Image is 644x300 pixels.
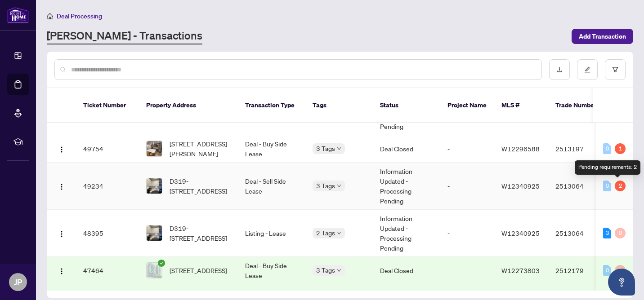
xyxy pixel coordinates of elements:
th: Status [373,88,440,123]
div: Pending requirements: 2 [575,160,640,175]
td: 49754 [76,135,139,163]
span: edit [584,66,590,73]
th: MLS # [494,88,548,123]
span: D319-[STREET_ADDRESS] [170,223,231,243]
td: Deal Closed [373,257,440,284]
button: Logo [54,263,69,278]
td: Listing - Lease [238,210,305,257]
span: JP [14,276,22,288]
span: [STREET_ADDRESS][PERSON_NAME] [170,139,231,159]
img: thumbnail-img [147,263,162,278]
span: down [337,184,341,188]
td: Deal Closed [373,135,440,163]
div: 0 [615,265,626,276]
img: Logo [58,268,65,275]
span: 2 Tags [316,228,335,238]
button: Logo [54,226,69,240]
a: [PERSON_NAME] - Transactions [47,28,202,44]
td: 48395 [76,210,139,257]
div: 0 [603,143,611,154]
span: download [556,66,563,73]
span: down [337,231,341,235]
th: Property Address [139,88,238,123]
span: home [47,13,53,19]
button: edit [577,59,598,80]
button: Logo [54,141,69,156]
div: 0 [615,228,626,238]
td: 49234 [76,163,139,210]
td: Deal - Sell Side Lease [238,163,305,210]
span: Deal Processing [57,12,102,20]
td: 2513197 [548,135,611,163]
span: W12340925 [501,182,540,190]
span: filter [612,66,618,73]
button: download [549,59,570,80]
span: D319-[STREET_ADDRESS] [170,176,231,196]
span: [STREET_ADDRESS] [170,265,227,275]
td: - [440,210,494,257]
div: 0 [603,265,611,276]
img: thumbnail-img [147,225,162,241]
td: Information Updated - Processing Pending [373,210,440,257]
th: Project Name [440,88,494,123]
td: 47464 [76,257,139,284]
div: 2 [615,181,626,191]
button: Add Transaction [572,29,633,44]
td: - [440,135,494,163]
span: W12296588 [501,145,540,153]
th: Trade Number [548,88,611,123]
span: W12340925 [501,229,540,237]
td: 2513064 [548,210,611,257]
button: filter [605,59,626,80]
img: Logo [58,183,65,190]
img: Logo [58,230,65,238]
img: logo [7,7,29,23]
td: - [440,163,494,210]
td: 2513064 [548,163,611,210]
span: down [337,268,341,273]
th: Transaction Type [238,88,305,123]
img: thumbnail-img [147,141,162,156]
span: 3 Tags [316,181,335,191]
img: thumbnail-img [147,178,162,194]
td: - [440,257,494,284]
span: check-circle [158,260,165,267]
span: W12273803 [501,266,540,274]
th: Tags [305,88,373,123]
span: 3 Tags [316,143,335,154]
img: Logo [58,146,65,153]
button: Logo [54,179,69,193]
td: Information Updated - Processing Pending [373,163,440,210]
span: down [337,146,341,151]
td: Deal - Buy Side Lease [238,135,305,163]
td: Deal - Buy Side Lease [238,257,305,284]
td: 2512179 [548,257,611,284]
th: Ticket Number [76,88,139,123]
div: 3 [603,228,611,238]
button: Open asap [608,269,635,296]
span: 3 Tags [316,265,335,275]
div: 0 [603,181,611,191]
span: Add Transaction [579,29,626,44]
div: 1 [615,143,626,154]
